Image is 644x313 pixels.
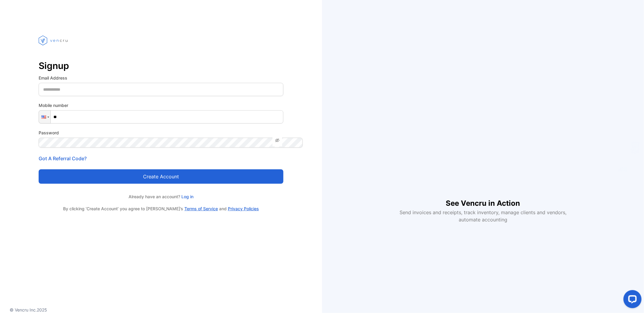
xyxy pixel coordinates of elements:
p: Signup [39,58,283,73]
iframe: LiveChat chat widget [619,288,644,313]
label: Mobile number [39,102,283,108]
h1: See Vencru in Action [446,188,520,209]
p: Send invoices and receipts, track inventory, manage clients and vendors, automate accounting [396,209,570,223]
label: Password [39,130,283,136]
label: Email Address [39,75,283,81]
button: Create account [39,169,283,184]
div: United States: + 1 [39,111,50,123]
p: By clicking ‘Create Account’ you agree to [PERSON_NAME]’s and [39,206,283,212]
a: Log in [180,194,193,199]
iframe: YouTube video player [396,90,571,188]
a: Terms of Service [184,206,218,211]
p: Already have an account? [39,193,283,200]
img: vencru logo [39,24,69,57]
p: Got A Referral Code? [39,155,283,162]
a: Privacy Policies [228,206,259,211]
